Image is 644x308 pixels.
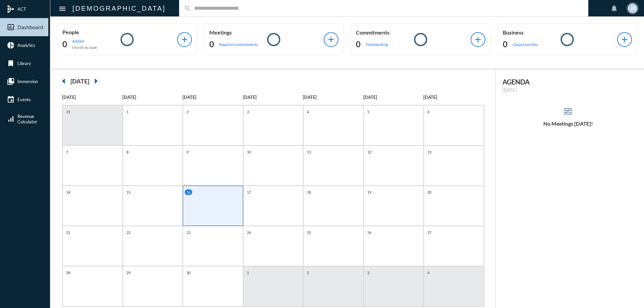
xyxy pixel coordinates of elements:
p: [DATE] [243,95,303,100]
p: 21 [64,230,72,235]
p: 20 [426,189,433,195]
button: Toggle sidenav [56,2,69,15]
mat-icon: signal_cellular_alt [7,115,15,123]
span: Library [17,61,31,66]
p: [DATE] [303,95,363,100]
p: 17 [245,189,253,195]
p: 23 [185,230,192,235]
p: 12 [366,149,373,155]
mat-icon: arrow_right [89,74,103,88]
p: 11 [305,149,313,155]
mat-icon: notifications [610,4,618,12]
p: 15 [125,189,132,195]
p: 31 [64,109,72,115]
span: Analytics [17,43,35,48]
mat-icon: Side nav toggle icon [58,5,66,13]
p: [DATE] [502,87,634,93]
p: 7 [64,149,70,155]
p: 29 [125,270,132,275]
p: 30 [185,270,192,275]
p: 22 [125,230,132,235]
mat-icon: bookmark [7,59,15,67]
span: Dashboard [17,24,43,30]
mat-icon: collections_bookmark [7,77,15,85]
p: [DATE] [363,95,424,100]
h2: [DEMOGRAPHIC_DATA] [72,3,166,14]
p: [DATE] [62,95,122,100]
p: 4 [426,270,431,275]
p: 3 [245,109,251,115]
p: 18 [305,189,313,195]
p: 4 [305,109,311,115]
p: [DATE] [122,95,183,100]
span: Immersion [17,79,38,84]
p: 9 [185,149,190,155]
p: 2 [305,270,311,275]
p: 16 [185,189,192,195]
mat-icon: search [184,5,191,12]
p: 25 [305,230,313,235]
p: 26 [366,230,373,235]
span: Events [17,97,31,102]
p: 5 [366,109,371,115]
mat-icon: event [7,96,15,104]
mat-icon: pie_chart [7,41,15,49]
p: 19 [366,189,373,195]
p: 3 [366,270,371,275]
p: 8 [125,149,130,155]
p: [DATE] [423,95,484,100]
mat-icon: reorder [562,106,574,117]
p: 14 [64,189,72,195]
p: 6 [426,109,431,115]
mat-icon: insert_chart_outlined [7,23,15,31]
p: 2 [185,109,190,115]
p: [DATE] [182,95,243,100]
div: JR [628,3,638,13]
p: 28 [64,270,72,275]
h5: No Meetings [DATE]! [496,121,641,127]
p: 1 [125,109,130,115]
span: Revenue Calculator [17,114,37,124]
p: 10 [245,149,253,155]
mat-icon: mediation [7,5,15,13]
p: 24 [245,230,253,235]
h2: AGENDA [502,78,634,86]
span: ACT [17,6,26,12]
h2: [DATE] [70,77,89,85]
mat-icon: arrow_left [57,74,70,88]
p: 1 [245,270,251,275]
p: 27 [426,230,433,235]
p: 13 [426,149,433,155]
